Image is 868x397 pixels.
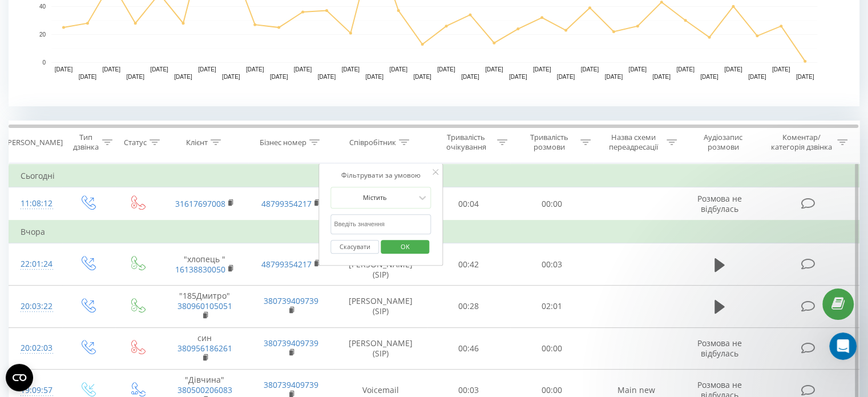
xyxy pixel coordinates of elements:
text: [DATE] [365,74,383,80]
td: "185Дмитро" [162,286,248,328]
div: Фільтрувати за умовою [330,170,431,181]
div: 20:03:22 [21,295,51,318]
text: [DATE] [342,66,360,73]
text: [DATE] [270,74,288,80]
text: [DATE] [581,66,599,73]
a: 380960105051 [177,300,232,311]
div: 20:02:03 [21,337,51,359]
text: [DATE] [772,66,790,73]
a: 48799354217 [261,198,312,209]
text: [DATE] [461,74,479,80]
td: Сьогодні [9,165,859,187]
td: 00:28 [427,286,510,328]
td: 00:03 [510,243,593,286]
a: 380739409739 [264,338,318,348]
div: Тривалість розмови [520,133,578,152]
text: [DATE] [796,74,814,80]
text: 0 [42,59,46,66]
a: 380739409739 [264,379,318,390]
td: [PERSON_NAME] (SIP) [334,327,427,370]
text: 20 [39,31,46,38]
div: [PERSON_NAME] [5,138,63,147]
text: [DATE] [485,66,503,73]
div: Клієнт [186,138,208,147]
div: Аудіозапис розмови [690,133,757,152]
text: [DATE] [318,74,336,80]
text: [DATE] [413,74,431,80]
text: [DATE] [103,66,121,73]
a: 16138830050 [175,264,225,275]
text: [DATE] [389,66,407,73]
td: 00:00 [510,187,593,221]
text: [DATE] [533,66,551,73]
text: [DATE] [246,66,264,73]
text: [DATE] [126,74,144,80]
text: [DATE] [198,66,216,73]
text: [DATE] [605,74,623,80]
td: 00:04 [427,187,510,221]
text: [DATE] [79,74,97,80]
a: 380739409739 [264,295,318,306]
text: [DATE] [724,66,742,73]
div: Бізнес номер [260,138,306,147]
span: Розмова не відбулась [697,193,742,214]
td: [PERSON_NAME] (SIP) [334,286,427,328]
div: Тривалість очікування [438,133,495,152]
td: 02:01 [510,286,593,328]
a: 48799354217 [261,259,312,270]
button: Скасувати [330,240,379,254]
td: Вчора [9,220,859,243]
input: Введіть значення [330,214,431,234]
td: 00:42 [427,243,510,286]
span: Розмова не відбулась [697,338,742,359]
text: [DATE] [294,66,312,73]
div: 22:01:24 [21,253,51,275]
text: [DATE] [437,66,455,73]
iframe: Intercom live chat [829,332,857,360]
text: [DATE] [509,74,527,80]
text: [DATE] [628,66,647,73]
div: Співробітник [349,138,396,147]
td: "хлопець " [162,243,248,286]
button: Open CMP widget [6,364,33,391]
text: [DATE] [557,74,575,80]
button: OK [381,240,429,254]
text: [DATE] [174,74,192,80]
td: син [162,327,248,370]
text: [DATE] [222,74,240,80]
div: Тип дзвінка [72,133,99,152]
div: 11:08:12 [21,193,51,215]
td: 00:00 [510,327,593,370]
text: [DATE] [748,74,766,80]
a: 31617697008 [175,198,225,209]
text: 40 [39,3,46,10]
a: 380956186261 [177,343,232,354]
text: [DATE] [652,74,671,80]
text: [DATE] [700,74,718,80]
td: 00:46 [427,327,510,370]
span: OK [389,238,421,255]
div: Коментар/категорія дзвінка [768,133,834,152]
a: 380500206083 [177,384,232,395]
div: Назва схеми переадресації [604,133,664,152]
text: [DATE] [150,66,168,73]
div: Статус [124,138,147,147]
text: [DATE] [55,66,73,73]
text: [DATE] [676,66,695,73]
